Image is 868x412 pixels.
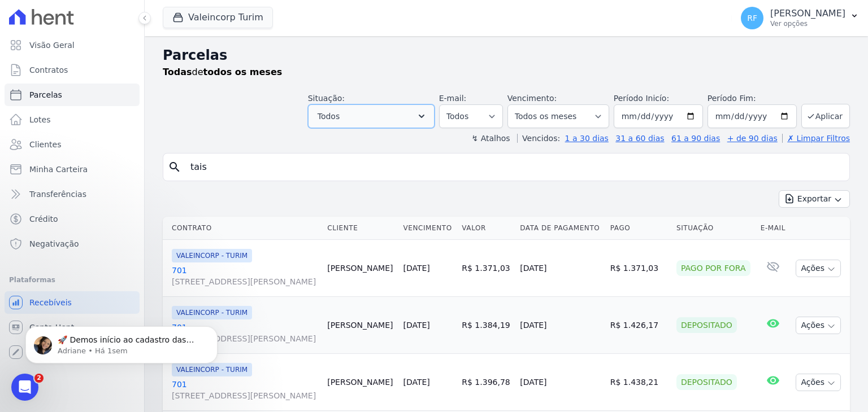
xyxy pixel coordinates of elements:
[770,8,845,19] p: [PERSON_NAME]
[323,354,398,411] td: [PERSON_NAME]
[676,260,750,276] div: Pago por fora
[606,217,672,240] th: Pago
[29,40,75,51] span: Visão Geral
[49,33,193,277] span: 🚀 Demos início ao cadastro das Contas Digitais Arke! Iniciamos a abertura para clientes do modelo...
[5,316,140,339] a: Conta Hent
[172,333,318,344] span: [STREET_ADDRESS][PERSON_NAME]
[606,240,672,297] td: R$ 1.371,03
[5,291,140,314] a: Recebíveis
[308,104,435,128] button: Todos
[517,134,560,143] label: Vencidos:
[172,322,318,344] a: 701[STREET_ADDRESS][PERSON_NAME]
[5,59,140,81] a: Contratos
[796,260,841,277] button: Ações
[606,354,672,411] td: R$ 1.438,21
[29,189,86,200] span: Transferências
[163,7,273,28] button: Valeincorp Turim
[5,183,140,205] a: Transferências
[457,217,515,240] th: Valor
[676,374,737,390] div: Depositado
[172,390,318,401] span: [STREET_ADDRESS][PERSON_NAME]
[403,321,429,330] a: [DATE]
[29,89,62,100] span: Parcelas
[615,134,664,143] a: 31 a 60 dias
[11,374,38,401] iframe: Intercom live chat
[515,297,606,354] td: [DATE]
[782,134,850,143] a: ✗ Limpar Filtros
[801,104,850,128] button: Aplicar
[5,158,140,181] a: Minha Carteira
[471,134,510,143] label: ↯ Atalhos
[403,378,429,387] a: [DATE]
[457,240,515,297] td: R$ 1.371,03
[676,317,737,333] div: Depositado
[5,208,140,230] a: Crédito
[163,67,192,77] strong: Todas
[29,213,58,225] span: Crédito
[29,114,51,125] span: Lotes
[457,297,515,354] td: R$ 1.384,19
[403,264,429,273] a: [DATE]
[796,317,841,334] button: Ações
[515,240,606,297] td: [DATE]
[29,297,72,308] span: Recebíveis
[9,273,135,287] div: Plataformas
[318,109,340,123] span: Todos
[49,43,195,54] p: Message from Adriane, sent Há 1sem
[323,217,398,240] th: Cliente
[507,94,557,103] label: Vencimento:
[163,217,323,240] th: Contrato
[172,265,318,287] a: 701[STREET_ADDRESS][PERSON_NAME]
[515,217,606,240] th: Data de Pagamento
[565,134,609,143] a: 1 a 30 dias
[5,108,140,131] a: Lotes
[727,134,778,143] a: + de 90 dias
[8,303,235,382] iframe: Intercom notifications mensagem
[614,94,669,103] label: Período Inicío:
[184,156,845,178] input: Buscar por nome do lote ou do cliente
[747,14,757,22] span: RF
[770,19,845,28] p: Ver opções
[672,217,756,240] th: Situação
[323,240,398,297] td: [PERSON_NAME]
[203,67,283,77] strong: todos os meses
[732,2,868,34] button: RF [PERSON_NAME] Ver opções
[172,379,318,401] a: 701[STREET_ADDRESS][PERSON_NAME]
[5,233,140,255] a: Negativação
[34,374,44,383] span: 2
[515,354,606,411] td: [DATE]
[5,133,140,156] a: Clientes
[671,134,720,143] a: 61 a 90 dias
[323,297,398,354] td: [PERSON_NAME]
[172,276,318,287] span: [STREET_ADDRESS][PERSON_NAME]
[172,249,252,262] span: VALEINCORP - TURIM
[5,34,140,56] a: Visão Geral
[398,217,457,240] th: Vencimento
[29,164,88,175] span: Minha Carteira
[5,84,140,106] a: Parcelas
[29,139,61,150] span: Clientes
[29,64,68,76] span: Contratos
[606,297,672,354] td: R$ 1.426,17
[796,374,841,391] button: Ações
[708,93,797,104] label: Período Fim:
[756,217,791,240] th: E-mail
[163,45,850,65] h2: Parcelas
[457,354,515,411] td: R$ 1.396,78
[439,94,467,103] label: E-mail:
[163,65,282,79] p: de
[29,238,79,249] span: Negativação
[308,94,345,103] label: Situação:
[779,190,850,208] button: Exportar
[168,160,181,174] i: search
